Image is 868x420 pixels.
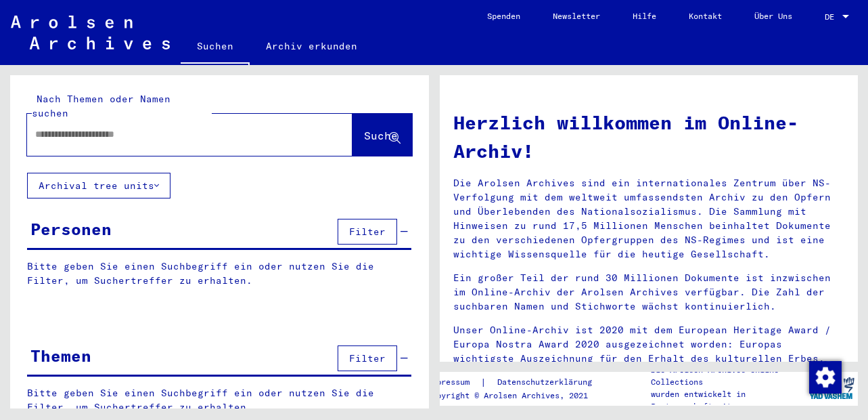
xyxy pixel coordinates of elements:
p: Bitte geben Sie einen Suchbegriff ein oder nutzen Sie die Filter, um Suchertreffer zu erhalten. [27,259,411,288]
p: Ein großer Teil der rund 30 Millionen Dokumente ist inzwischen im Online-Archiv der Arolsen Archi... [453,271,845,314]
span: Filter [349,226,386,238]
h1: Herzlich willkommen im Online-Archiv! [453,108,845,165]
span: DE [825,12,840,22]
p: Unser Online-Archiv ist 2020 mit dem European Heritage Award / Europa Nostra Award 2020 ausgezeic... [453,323,845,366]
button: Archival tree units [27,173,170,198]
p: Die Arolsen Archives sind ein internationales Zentrum über NS-Verfolgung mit dem weltweit umfasse... [453,176,845,261]
img: Zustimmung ändern [809,361,842,394]
button: Suche [352,114,412,156]
img: yv_logo.png [806,371,857,405]
button: Filter [338,219,397,245]
p: Copyright © Arolsen Archives, 2021 [427,390,608,402]
mat-label: Nach Themen oder Namen suchen [32,93,170,119]
a: Suchen [181,30,250,65]
a: Archiv erkunden [250,30,373,62]
div: Personen [30,217,112,241]
img: Arolsen_neg.svg [11,16,170,49]
span: Suche [364,129,398,142]
p: wurden entwickelt in Partnerschaft mit [651,388,806,413]
p: Die Arolsen Archives Online-Collections [651,364,806,388]
div: Themen [30,343,91,368]
a: Impressum [427,375,480,390]
a: Datenschutzerklärung [486,375,608,390]
div: Zustimmung ändern [808,360,841,393]
button: Filter [338,345,397,371]
span: Filter [349,352,386,364]
div: | [427,375,608,390]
